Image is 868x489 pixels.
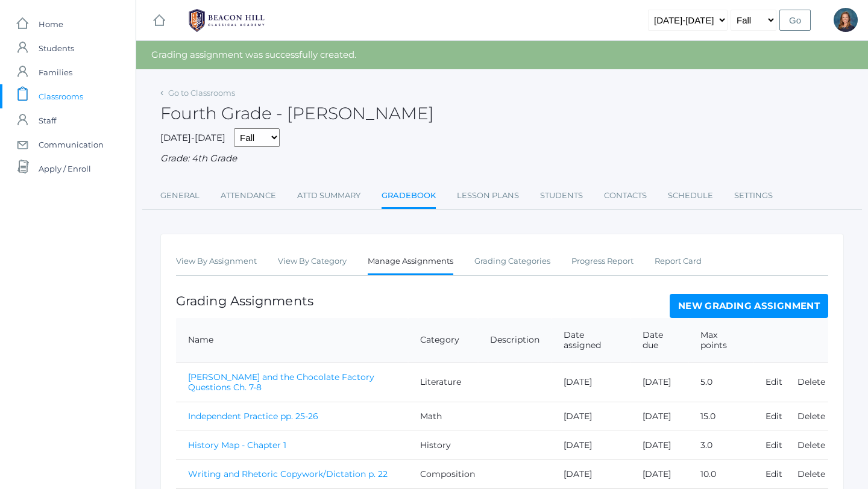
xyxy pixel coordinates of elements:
[408,318,478,363] th: Category
[188,440,286,450] a: History Map - Chapter 1
[176,294,313,308] h1: Grading Assignments
[39,36,74,60] span: Students
[779,10,811,31] input: Go
[688,459,753,488] td: 10.0
[297,184,360,208] a: Attd Summary
[797,411,825,422] a: Delete
[668,184,713,208] a: Schedule
[39,108,56,132] span: Staff
[408,402,478,431] td: Math
[631,363,688,402] td: [DATE]
[160,152,844,166] div: Grade: 4th Grade
[408,459,478,488] td: Composition
[39,132,104,157] span: Communication
[631,318,688,363] th: Date due
[168,88,235,98] a: Go to Classrooms
[604,184,647,208] a: Contacts
[181,5,272,36] img: BHCALogos-05-308ed15e86a5a0abce9b8dd61676a3503ac9727e845dece92d48e8588c001991.png
[188,411,318,422] a: Independent Practice pp. 25-26
[734,184,773,208] a: Settings
[176,318,408,363] th: Name
[160,104,434,123] h2: Fourth Grade - [PERSON_NAME]
[766,411,782,422] a: Edit
[688,431,753,459] td: 3.0
[382,184,436,210] a: Gradebook
[176,249,257,273] a: View By Assignment
[688,363,753,402] td: 5.0
[688,402,753,431] td: 15.0
[368,249,453,275] a: Manage Assignments
[39,12,63,36] span: Home
[766,440,782,450] a: Edit
[39,60,72,84] span: Families
[688,318,753,363] th: Max points
[655,249,702,273] a: Report Card
[457,184,519,208] a: Lesson Plans
[766,469,782,479] a: Edit
[278,249,347,273] a: View By Category
[478,318,552,363] th: Description
[552,318,630,363] th: Date assigned
[631,402,688,431] td: [DATE]
[631,431,688,459] td: [DATE]
[188,372,374,393] a: [PERSON_NAME] and the Chocolate Factory Questions Ch. 7-8
[39,157,91,181] span: Apply / Enroll
[552,459,630,488] td: [DATE]
[670,294,828,318] a: New Grading Assignment
[797,469,825,479] a: Delete
[797,376,825,387] a: Delete
[188,469,388,479] a: Writing and Rhetoric Copywork/Dictation p. 22
[552,363,630,402] td: [DATE]
[136,41,868,69] div: Grading assignment was successfully created.
[160,132,225,143] span: [DATE]-[DATE]
[540,184,583,208] a: Students
[631,459,688,488] td: [DATE]
[39,84,83,108] span: Classrooms
[221,184,276,208] a: Attendance
[408,431,478,459] td: History
[571,249,634,273] a: Progress Report
[834,8,858,32] div: Ellie Bradley
[797,440,825,450] a: Delete
[552,431,630,459] td: [DATE]
[160,184,200,208] a: General
[408,363,478,402] td: Literature
[474,249,550,273] a: Grading Categories
[552,402,630,431] td: [DATE]
[766,376,782,387] a: Edit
